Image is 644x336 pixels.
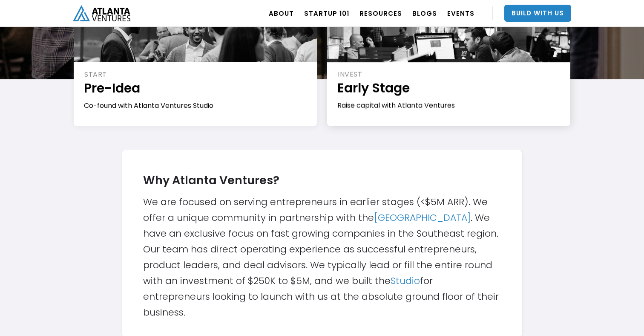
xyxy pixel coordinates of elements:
a: EVENTS [447,1,474,25]
a: [GEOGRAPHIC_DATA] [374,211,471,224]
div: Learn More → [337,110,388,119]
a: Build With Us [504,5,571,22]
div: Co-found with Atlanta Ventures Studio [84,101,308,110]
a: STARTPre-IdeaCo-found with Atlanta Ventures Studio [74,24,317,126]
a: RESOURCES [359,1,402,25]
strong: Why Atlanta Ventures? [143,172,279,188]
div: We are focused on serving entrepreneurs in earlier stages (<$5M ARR). We offer a unique community... [143,167,501,320]
a: ABOUT [269,1,294,25]
a: Startup 101 [304,1,349,25]
a: INVESTEarly StageRaise capital with Atlanta VenturesLearn More → [327,24,570,126]
h1: Pre-Idea [84,79,308,97]
a: Studio [391,274,420,287]
div: Raise capital with Atlanta Ventures [337,101,561,110]
div: START [84,70,308,79]
h1: Early Stage [337,79,561,97]
div: INVEST [338,70,561,79]
a: BLOGS [412,1,437,25]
